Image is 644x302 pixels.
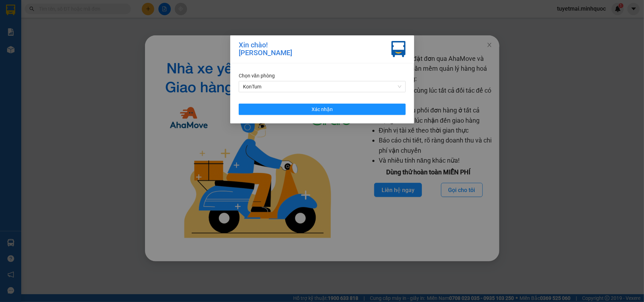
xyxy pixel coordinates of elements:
[312,105,333,113] span: Xác nhận
[239,72,406,80] div: Chọn văn phòng
[243,81,401,92] span: KonTum
[391,41,406,57] img: vxr-icon
[239,41,292,57] div: Xin chào! [PERSON_NAME]
[239,104,406,115] button: Xác nhận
